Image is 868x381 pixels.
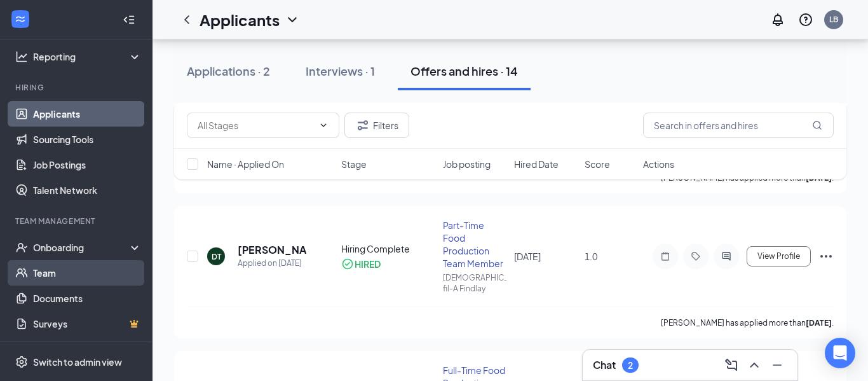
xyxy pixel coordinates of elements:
svg: ChevronDown [318,120,329,130]
div: LB [829,14,838,25]
a: Documents [33,286,142,311]
span: Actions [643,158,674,170]
svg: ComposeMessage [724,357,739,373]
svg: Note [658,251,673,261]
svg: ChevronDown [285,12,300,27]
h5: [PERSON_NAME] [238,243,307,257]
input: All Stages [198,118,313,132]
span: Hired Date [514,158,559,170]
svg: Filter [355,118,370,133]
a: Applicants [33,101,142,127]
span: Score [585,158,610,170]
div: 2 [628,360,633,371]
button: Filter Filters [344,113,409,138]
svg: CheckmarkCircle [341,258,354,270]
div: Hiring [15,82,139,93]
svg: ChevronLeft [179,12,194,27]
div: Team Management [15,216,139,226]
div: Offers and hires · 14 [410,63,518,79]
div: Switch to admin view [33,356,122,368]
span: Job posting [443,158,491,170]
svg: Analysis [15,50,28,63]
div: Hiring Complete [341,242,436,255]
span: Name · Applied On [207,158,284,170]
span: 1.0 [585,251,597,262]
svg: MagnifyingGlass [812,120,822,130]
div: Interviews · 1 [306,63,375,79]
svg: ChevronUp [747,357,762,373]
span: View Profile [757,252,800,261]
div: DT [212,251,221,262]
div: Applied on [DATE] [238,257,307,270]
svg: Ellipses [818,249,834,264]
h1: Applicants [200,9,280,31]
svg: Collapse [123,13,135,26]
input: Search in offers and hires [643,113,834,138]
button: ComposeMessage [721,355,742,375]
div: Open Intercom Messenger [825,338,855,368]
svg: Minimize [770,357,785,373]
a: Sourcing Tools [33,127,142,152]
span: Stage [341,158,367,170]
svg: UserCheck [15,241,28,254]
svg: Tag [688,251,703,261]
svg: Settings [15,356,28,368]
button: ChevronUp [744,355,764,375]
button: Minimize [767,355,787,375]
div: Reporting [33,50,142,63]
a: SurveysCrown [33,311,142,336]
svg: WorkstreamLogo [14,13,27,25]
h3: Chat [593,358,616,372]
b: [DATE] [806,318,832,328]
a: Job Postings [33,152,142,177]
svg: ActiveChat [719,251,734,261]
button: View Profile [747,246,811,267]
a: Talent Network [33,177,142,203]
div: [DEMOGRAPHIC_DATA]-fil-A Findlay [443,272,506,294]
div: Part-Time Food Production Team Member [443,219,506,270]
a: Team [33,260,142,286]
svg: Notifications [770,12,785,27]
svg: QuestionInfo [798,12,813,27]
div: Applications · 2 [187,63,270,79]
div: Onboarding [33,241,131,254]
span: [DATE] [514,251,541,262]
p: [PERSON_NAME] has applied more than . [661,317,834,328]
div: HIRED [355,258,381,270]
